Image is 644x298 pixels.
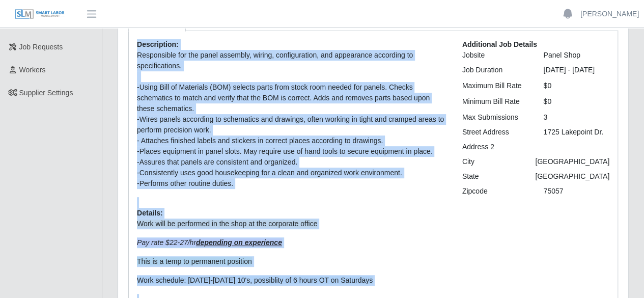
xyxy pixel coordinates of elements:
div: State [455,171,528,182]
span: Work schedule: [DATE]-[DATE] 10's, possiblity of 6 hours OT on Saturdays [137,276,373,284]
div: - Attaches finished labels and stickers in correct places according to drawings. [137,136,447,146]
span: Work will be performed in the shop at the corporate office [137,220,317,228]
div: 75057 [536,186,617,197]
div: Jobsite [455,50,536,61]
b: Description: [137,40,179,48]
em: Pay rate $22-27/hr [137,238,282,247]
span: Supplier Settings [19,89,73,97]
div: Responsible for the panel assembly, wiring, configuration, and appearance according to specificat... [137,50,447,71]
div: -Places equipment in panel slots. May require use of hand tools to secure equipment in place. [137,146,447,157]
div: Zipcode [455,186,536,197]
div: Panel Shop [536,50,617,61]
div: 1725 Lakepoint Dr. [536,127,617,138]
div: [GEOGRAPHIC_DATA] [527,156,617,167]
div: Maximum Bill Rate [455,80,536,91]
div: -Using Bill of Materials (BOM) selects parts from stock room needed for panels. Checks schematics... [137,82,447,114]
div: Max Submissions [455,112,536,123]
div: -Assures that panels are consistent and organized. [137,157,447,168]
div: Minimum Bill Rate [455,96,536,107]
strong: depending on experience [196,238,282,247]
span: This is a temp to permanent position [137,257,252,265]
span: Job Requests [19,43,63,51]
div: City [455,156,528,167]
div: -Performs other routine duties. [137,178,447,189]
span: Workers [19,66,46,74]
div: Address 2 [455,142,536,152]
b: Details: [137,209,163,217]
div: -Consistently uses good housekeeping for a clean and organized work environment. [137,168,447,178]
div: [DATE] - [DATE] [536,65,617,75]
a: [PERSON_NAME] [580,9,639,19]
div: -Wires panels according to schematics and drawings, often working in tight and cramped areas to p... [137,114,447,136]
div: $0 [536,96,617,107]
div: 3 [536,112,617,123]
div: Street Address [455,127,536,138]
b: Additional Job Details [462,40,537,48]
div: $0 [536,80,617,91]
div: [GEOGRAPHIC_DATA] [527,171,617,182]
img: SLM Logo [14,9,65,20]
div: Job Duration [455,65,536,75]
